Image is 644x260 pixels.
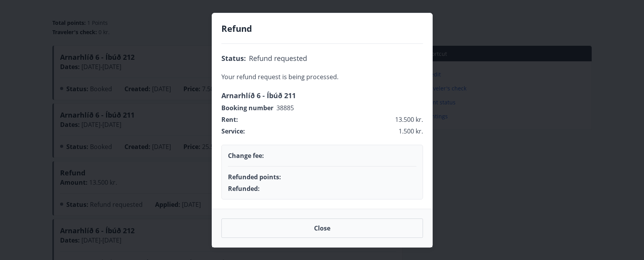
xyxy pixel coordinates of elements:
[221,104,273,112] p: Booking number
[249,53,307,63] span: Refund requested
[399,127,423,135] span: 1.500 kr.
[221,115,238,124] p: Rent:
[228,184,260,193] p: Refunded :
[221,73,423,81] p: Your refund request is being processed.
[221,90,423,101] p: Arnarhlíð 6 - Íbúð 211
[276,104,294,112] span: 38885
[221,23,423,34] h4: Refund
[228,151,264,160] p: Change fee :
[395,115,423,124] span: 13.500 kr.
[221,127,245,135] p: Service :
[221,53,246,63] p: Status :
[221,218,423,238] button: Close
[228,173,281,181] p: Refunded points :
